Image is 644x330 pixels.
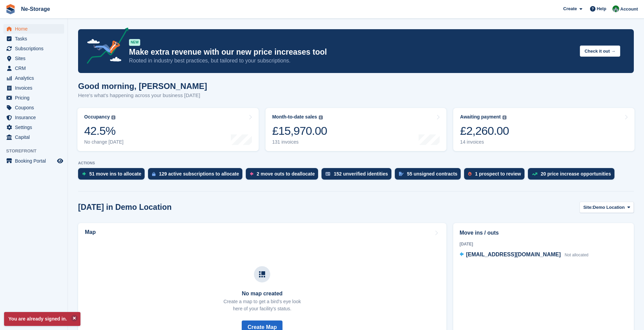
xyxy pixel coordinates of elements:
[3,73,64,83] a: menu
[15,123,56,132] span: Settings
[4,312,80,326] p: You are already signed in.
[15,83,56,93] span: Invoices
[15,44,56,53] span: Subscriptions
[326,172,330,176] img: verify_identity-adf6edd0f0f0b5bbfe63781bf79b02c33cf7c696d77639b501bdc392416b5a36.svg
[565,253,588,257] span: Not allocated
[259,271,265,277] img: map-icn-33ee37083ee616e46c38cad1a60f524a97daa1e2b2c8c0bc3eb3415660979fc1.svg
[78,203,172,212] h2: [DATE] in Demo Location
[78,161,634,165] p: ACTIONS
[15,93,56,103] span: Pricing
[3,24,64,34] a: menu
[3,113,64,122] a: menu
[111,115,115,120] img: icon-info-grey-7440780725fd019a000dd9b08b2336e03edf1995a4989e88bcd33f0948082b44.svg
[3,54,64,63] a: menu
[3,103,64,112] a: menu
[460,114,501,120] div: Awaiting payment
[583,204,593,211] span: Site:
[129,57,574,65] p: Rooted in industry best practices, but tailored to your subscriptions.
[399,172,404,176] img: contract_signature_icon-13c848040528278c33f63329250d36e43548de30e8caae1d1a13099fd9432cc5.svg
[89,171,141,177] div: 51 move ins to allocate
[466,252,561,257] span: [EMAIL_ADDRESS][DOMAIN_NAME]
[3,132,64,142] a: menu
[464,168,528,183] a: 1 prospect to review
[246,168,321,183] a: 2 move outs to deallocate
[3,83,64,93] a: menu
[15,63,56,73] span: CRM
[597,5,606,12] span: Help
[541,171,611,177] div: 20 price increase opportunities
[257,171,315,177] div: 2 move outs to deallocate
[3,63,64,73] a: menu
[580,45,620,57] button: Check it out →
[272,124,327,138] div: £15,970.00
[453,108,634,151] a: Awaiting payment £2,260.00 14 invoices
[129,47,574,57] p: Make extra revenue with our new price increases tool
[78,92,207,99] p: Here's what's happening across your business [DATE]
[460,251,589,259] a: [EMAIL_ADDRESS][DOMAIN_NAME] Not allocated
[15,24,56,34] span: Home
[56,157,64,165] a: Preview store
[3,156,64,166] a: menu
[148,168,246,183] a: 129 active subscriptions to allocate
[77,108,259,151] a: Occupancy 42.5% No change [DATE]
[334,171,388,177] div: 152 unverified identities
[15,34,56,43] span: Tasks
[84,139,124,145] div: No change [DATE]
[319,115,323,120] img: icon-info-grey-7440780725fd019a000dd9b08b2336e03edf1995a4989e88bcd33f0948082b44.svg
[3,44,64,53] a: menu
[532,172,537,176] img: price_increase_opportunities-93ffe204e8149a01c8c9dc8f82e8f89637d9d84a8eef4429ea346261dce0b2c0.svg
[82,172,86,176] img: move_ins_to_allocate_icon-fdf77a2bb77ea45bf5b3d319d69a93e2d87916cf1d5bf7949dd705db3b84f3ca.svg
[5,4,16,14] img: stora-icon-8386f47178a22dfd0bd8f6a31ec36ba5ce8667c1dd55bd0f319d3a0aa187defe.svg
[579,202,634,213] button: Site: Demo Location
[81,27,129,66] img: price-adjustments-announcement-icon-8257ccfd72463d97f412b2fc003d46551f7dbcb40ab6d574587a9cd5c0d94...
[85,229,96,235] h2: Map
[272,139,327,145] div: 131 invoices
[15,54,56,63] span: Sites
[84,124,124,138] div: 42.5%
[265,108,447,151] a: Month-to-date sales £15,970.00 131 invoices
[15,103,56,112] span: Coupons
[460,124,509,138] div: £2,260.00
[15,156,56,166] span: Booking Portal
[502,115,507,120] img: icon-info-grey-7440780725fd019a000dd9b08b2336e03edf1995a4989e88bcd33f0948082b44.svg
[321,168,395,183] a: 152 unverified identities
[612,5,619,12] img: Charlotte Nesbitt
[18,3,53,15] a: Ne-Storage
[395,168,464,183] a: 55 unsigned contracts
[407,171,458,177] div: 55 unsigned contracts
[15,113,56,122] span: Insurance
[152,172,155,176] img: active_subscription_to_allocate_icon-d502201f5373d7db506a760aba3b589e785aa758c864c3986d89f69b8ff3...
[272,114,317,120] div: Month-to-date sales
[129,39,140,46] div: NEW
[528,168,618,183] a: 20 price increase opportunities
[223,298,301,312] p: Create a map to get a bird's eye look here of your facility's status.
[15,73,56,83] span: Analytics
[620,6,638,13] span: Account
[78,81,207,91] h1: Good morning, [PERSON_NAME]
[475,171,521,177] div: 1 prospect to review
[460,229,627,237] h2: Move ins / outs
[3,93,64,103] a: menu
[159,171,239,177] div: 129 active subscriptions to allocate
[84,114,110,120] div: Occupancy
[250,172,253,176] img: move_outs_to_deallocate_icon-f764333ba52eb49d3ac5e1228854f67142a1ed5810a6f6cc68b1a99e826820c5.svg
[3,123,64,132] a: menu
[15,132,56,142] span: Capital
[563,5,577,12] span: Create
[460,241,627,247] div: [DATE]
[460,139,509,145] div: 14 invoices
[468,172,472,176] img: prospect-51fa495bee0391a8d652442698ab0144808aea92771e9ea1ae160a38d050c398.svg
[3,34,64,43] a: menu
[223,291,301,297] h3: No map created
[593,204,625,211] span: Demo Location
[78,168,148,183] a: 51 move ins to allocate
[6,148,68,154] span: Storefront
